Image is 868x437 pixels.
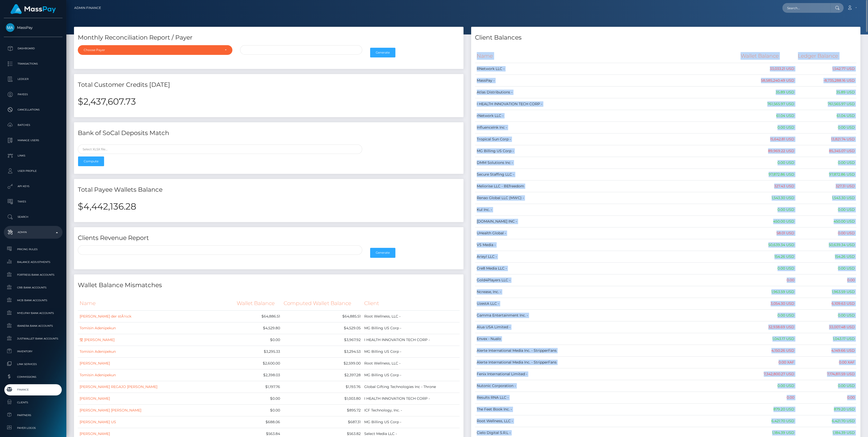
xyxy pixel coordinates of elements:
[78,45,232,55] button: Choose Payer
[796,98,857,110] td: 761,565.97 USD
[6,374,60,380] span: Commissions
[739,204,796,216] td: 0.00 USD
[78,185,460,194] h4: Total Payee Wallets Balance
[475,87,739,98] td: Atlas Distributions -
[4,25,62,30] span: MassPay
[84,48,221,52] div: Choose Payer
[78,156,104,166] button: Compute
[362,296,460,310] th: Client
[739,333,796,345] td: 1,043.17 USD
[739,239,796,251] td: 50,639.34 USD
[6,137,60,144] p: Manage Users
[739,274,796,286] td: 0.00
[739,251,796,263] td: 154.26 USD
[282,322,362,334] td: $4,529.05
[4,308,62,319] a: MyEUPay Bank Accounts
[475,192,739,204] td: Renao Global LLC (MWC) -
[235,369,282,381] td: $2,398.03
[796,404,857,415] td: 879.20 USD
[4,88,62,101] a: Payees
[78,281,460,290] h4: Wallet Balance Mismatches
[370,48,395,57] button: Generate
[362,369,460,381] td: MG Billing US Corp -
[739,98,796,110] td: 761,565.97 USD
[235,416,282,428] td: $688.06
[739,216,796,227] td: 450.00 USD
[6,272,60,278] span: Fortress Bank Accounts
[6,297,60,303] span: MCB Bank Accounts
[80,314,131,319] a: [PERSON_NAME] der stÃ¼ck
[475,145,739,157] td: MG Billing US Corp -
[796,357,857,368] td: 0.00 XAF
[362,393,460,404] td: I HEALTH INNOVATION TECH CORP -
[78,96,460,107] h2: $2,437,607.73
[739,122,796,133] td: 0.00 USD
[475,180,739,192] td: Meliorise LLC - BEfreedom
[796,239,857,251] td: 50,639.34 USD
[4,103,62,116] a: Cancellations
[796,380,857,392] td: 0.00 USD
[74,3,101,13] a: Admin Finance
[6,183,60,190] p: API Keys
[475,204,739,216] td: Kul Inc. -
[475,122,739,133] td: InfluenceInk Inc -
[78,33,460,42] h4: Monthly Reconciliation Report / Payer
[475,298,739,310] td: UzestA LLC -
[4,359,62,370] a: Link Services
[739,392,796,404] td: 0.00
[6,285,60,290] span: CRB Bank Accounts
[4,371,62,382] a: Commissions
[739,415,796,427] td: 6,421.70 USD
[282,346,362,357] td: $3,294.53
[6,348,60,354] span: Inventory
[739,310,796,321] td: 0.00 USD
[362,346,460,357] td: MG Billing US Corp -
[282,310,362,322] td: $64,885.51
[475,110,739,122] td: rNetwork LLC -
[475,239,739,251] td: VS Media -
[796,298,857,310] td: 6,109.63 USD
[6,152,60,160] p: Links
[235,381,282,393] td: $1,197.76
[4,165,62,177] a: User Profile
[235,296,282,310] th: Wallet Balance
[362,322,460,334] td: MG Billing US Corp -
[796,63,857,75] td: 1,542.77 USD
[4,346,62,357] a: Inventory
[475,169,739,180] td: Secure Staffing LLC -
[6,60,60,68] p: Transactions
[4,282,62,293] a: CRB Bank Accounts
[796,145,857,157] td: 85,345.07 USD
[796,180,857,192] td: 327.31 USD
[78,144,362,154] input: Select XLSX file...
[80,396,110,401] a: [PERSON_NAME]
[4,211,62,223] a: Search
[362,357,460,369] td: Root Wellness, LLC -
[475,345,739,357] td: Alerte International Media Inc. - StripperFans
[4,42,62,55] a: Dashboard
[235,334,282,346] td: $0.00
[4,422,62,433] a: Payer Logos
[4,195,62,208] a: Taxes
[796,263,857,274] td: 0.00 USD
[6,310,60,316] span: MyEUPay Bank Accounts
[739,227,796,239] td: 58.01 USD
[78,201,460,212] h2: $4,442,136.28
[475,63,739,75] td: RNetwork LLC -
[235,404,282,416] td: $0.00
[235,310,282,322] td: $64,886.51
[796,204,857,216] td: 0.00 USD
[78,296,235,310] th: Name
[80,326,116,330] a: Tomisin Adenipekun
[796,216,857,227] td: 450.00 USD
[475,357,739,368] td: Alerte International Media Inc. - StripperFans
[739,345,796,357] td: 4,150.26 USD
[282,393,362,404] td: $1,003.80
[796,345,857,357] td: 4,149.66 USD
[235,357,282,369] td: $2,600.00
[739,180,796,192] td: 327.43 USD
[362,310,460,322] td: Root Wellness, LLC -
[4,226,62,239] a: Admin
[282,381,362,393] td: $1,193.76
[739,63,796,75] td: 33,033.21 USD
